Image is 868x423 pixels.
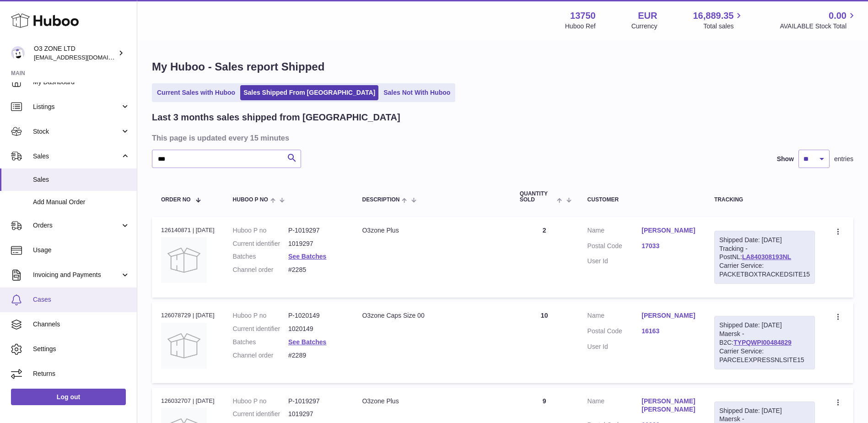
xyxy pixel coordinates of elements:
[233,239,288,248] dt: Current identifier
[233,266,288,274] dt: Channel order
[233,338,288,347] dt: Batches
[588,242,642,253] dt: Postal Code
[642,327,696,336] a: 16163
[288,226,344,235] dd: P-1019297
[233,197,268,203] span: Huboo P no
[288,253,326,260] a: See Batches
[780,10,857,31] a: 0.00 AVAILABLE Stock Total
[33,246,130,255] span: Usage
[719,321,810,330] div: Shipped Date: [DATE]
[161,397,215,405] div: 126032707 | [DATE]
[154,85,238,100] a: Current Sales with Huboo
[152,111,400,124] h2: Last 3 months sales shipped from [GEOGRAPHIC_DATA]
[161,226,215,234] div: 126140871 | [DATE]
[511,217,578,298] td: 2
[161,197,191,203] span: Order No
[362,197,399,203] span: Description
[152,133,851,143] h3: This page is updated every 15 minutes
[511,302,578,383] td: 10
[288,351,344,360] dd: #2289
[642,397,696,414] a: [PERSON_NAME] [PERSON_NAME]
[288,410,344,418] dd: 1019297
[733,339,792,346] a: TYPQWPI00484829
[588,327,642,338] dt: Postal Code
[719,407,810,415] div: Shipped Date: [DATE]
[33,103,120,111] span: Listings
[777,155,794,163] label: Show
[33,152,120,161] span: Sales
[33,175,130,184] span: Sales
[719,236,810,244] div: Shipped Date: [DATE]
[288,325,344,333] dd: 1020149
[288,397,344,406] dd: P-1019297
[240,85,378,100] a: Sales Shipped From [GEOGRAPHIC_DATA]
[780,22,857,31] span: AVAILABLE Stock Total
[714,316,815,369] div: Maersk - B2C:
[588,311,642,322] dt: Name
[638,10,657,22] strong: EUR
[588,257,642,266] dt: User Id
[719,261,810,279] div: Carrier Service: PACKETBOXTRACKEDSITE15
[34,44,116,62] div: O3 ZONE LTD
[693,10,744,31] a: 16,889.35 Total sales
[829,10,846,22] span: 0.00
[161,237,207,283] img: no-photo-large.jpg
[233,311,288,320] dt: Huboo P no
[288,338,326,346] a: See Batches
[588,342,642,351] dt: User Id
[288,311,344,320] dd: P-1020149
[233,351,288,360] dt: Channel order
[642,242,696,250] a: 17033
[233,410,288,418] dt: Current identifier
[642,311,696,320] a: [PERSON_NAME]
[33,369,130,378] span: Returns
[588,397,642,417] dt: Name
[152,60,853,74] h1: My Huboo - Sales report Shipped
[693,10,733,22] span: 16,889.35
[362,226,501,235] div: O3zone Plus
[520,191,555,203] span: Quantity Sold
[11,389,126,405] a: Log out
[161,323,207,369] img: no-photo-large.jpg
[33,295,130,304] span: Cases
[719,347,810,364] div: Carrier Service: PARCELEXPRESSNLSITE15
[834,155,853,163] span: entries
[33,127,120,136] span: Stock
[161,311,215,320] div: 126078729 | [DATE]
[33,221,120,230] span: Orders
[288,239,344,248] dd: 1019297
[34,54,135,61] span: [EMAIL_ADDRESS][DOMAIN_NAME]
[233,325,288,333] dt: Current identifier
[33,320,130,329] span: Channels
[570,10,596,22] strong: 13750
[233,252,288,261] dt: Batches
[714,231,815,284] div: Tracking - PostNL:
[380,85,453,100] a: Sales Not With Huboo
[631,22,658,31] div: Currency
[714,197,815,203] div: Tracking
[703,22,744,31] span: Total sales
[288,266,344,274] dd: #2285
[588,226,642,237] dt: Name
[33,345,130,353] span: Settings
[233,226,288,235] dt: Huboo P no
[642,226,696,235] a: [PERSON_NAME]
[233,397,288,406] dt: Huboo P no
[33,198,130,206] span: Add Manual Order
[742,253,791,260] a: LA840308193NL
[565,22,596,31] div: Huboo Ref
[11,46,25,60] img: hello@o3zoneltd.co.uk
[33,271,120,279] span: Invoicing and Payments
[588,197,696,203] div: Customer
[362,397,501,406] div: O3zone Plus
[362,311,501,320] div: O3zone Caps Size 00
